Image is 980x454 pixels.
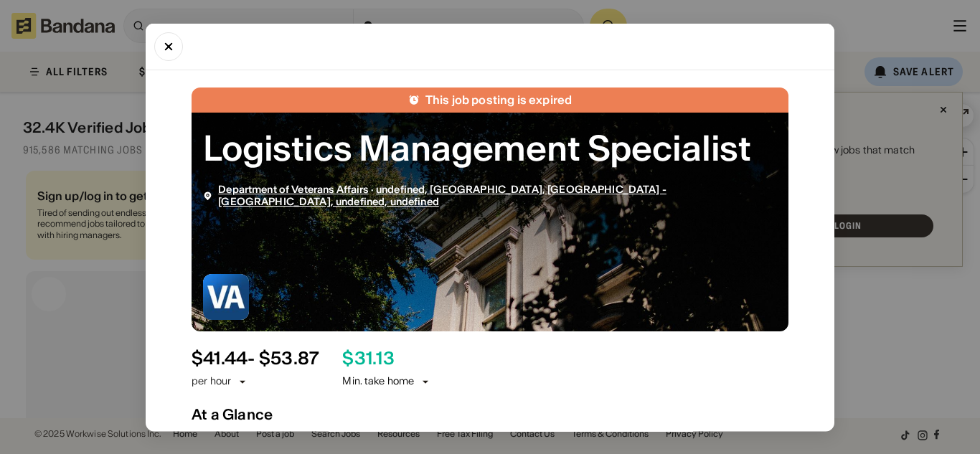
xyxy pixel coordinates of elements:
[425,93,572,106] div: This job posting is expired
[218,182,666,207] a: undefined, [GEOGRAPHIC_DATA], [GEOGRAPHIC_DATA] - [GEOGRAPHIC_DATA], undefined, undefined
[192,374,231,389] div: per hour
[342,348,394,369] div: $ 31.13
[192,405,788,422] div: At a Glance
[218,182,368,195] a: Department of Veterans Affairs
[192,348,319,369] div: $ 41.44 - $53.87
[154,32,183,60] button: Close
[203,273,249,319] img: Department of Veterans Affairs logo
[203,123,777,171] div: Logistics Management Specialist
[218,183,777,207] div: ·
[342,374,431,389] div: Min. take home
